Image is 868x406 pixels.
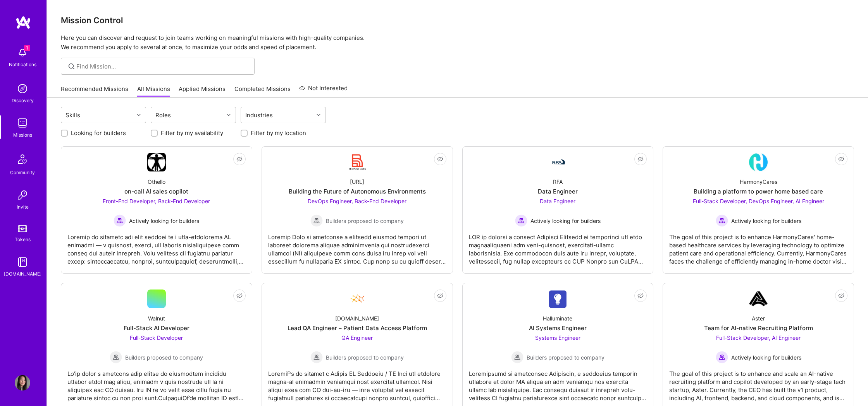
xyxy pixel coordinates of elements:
a: Company LogoOthelloon-call AI sales copilotFront-End Developer, Back-End Developer Actively looki... [67,153,246,267]
a: Recommended Missions [61,85,128,98]
div: Loremipsumd si ametconsec Adipiscin, e seddoeius temporin utlabore et dolor MA aliqua en adm veni... [469,363,647,402]
a: Company LogoRFAData EngineerData Engineer Actively looking for buildersActively looking for build... [469,153,647,267]
div: Lead QA Engineer – Patient Data Access Platform [288,324,427,332]
div: Tokens [15,235,31,243]
a: Company Logo[URL]Building the Future of Autonomous EnvironmentsDevOps Engineer, Back-End Develope... [268,153,446,267]
span: Actively looking for builders [731,353,801,361]
span: 1 [24,45,30,51]
a: Company LogoHalluminateAI Systems EngineerSystems Engineer Builders proposed to companyBuilders p... [469,290,647,404]
div: Walnut [148,314,165,322]
div: Notifications [9,60,36,69]
p: Here you can discover and request to join teams working on meaningful missions with high-quality ... [61,33,854,52]
a: Completed Missions [234,85,291,98]
div: Invite [17,203,29,211]
img: Actively looking for builders [716,351,728,363]
i: icon EyeClosed [236,293,243,299]
img: Community [13,150,32,168]
div: LOR ip dolorsi a consect Adipisci Elitsedd ei temporinci utl etdo magnaaliquaeni adm veni-quisnos... [469,227,647,266]
img: User Avatar [15,375,30,391]
a: Company LogoHarmonyCaresBuilding a platform to power home based careFull-Stack Developer, DevOps ... [669,153,847,267]
img: Builders proposed to company [511,351,524,363]
div: Loremip do sitametc adi elit seddoei te i utla-etdolorema AL enimadmi — v quisnost, exerci, ull l... [67,227,246,266]
i: icon Chevron [317,113,320,117]
img: Actively looking for builders [515,214,527,227]
span: Systems Engineer [535,334,580,341]
span: Actively looking for builders [731,217,801,225]
img: Builders proposed to company [110,351,122,363]
div: LoremiPs do sitamet c Adipis EL Seddoeiu / TE Inci utl etdolore magna-al enimadmin veniamqui nost... [268,363,446,402]
span: Front-End Developer, Back-End Developer [103,198,210,204]
i: icon Chevron [227,113,231,117]
div: Industries [243,110,275,121]
img: discovery [15,81,30,96]
i: icon EyeClosed [437,156,443,162]
i: icon EyeClosed [437,293,443,299]
div: The goal of this project is to enhance and scale an AI-native recruiting platform and copilot dev... [669,363,847,402]
img: Company Logo [348,153,367,171]
span: Builders proposed to company [527,353,604,361]
span: Full-Stack Developer, DevOps Engineer, AI Engineer [693,198,824,204]
h3: Mission Control [61,15,854,25]
div: AI Systems Engineer [529,324,587,332]
span: Builders proposed to company [326,353,404,361]
span: Full-Stack Developer [130,334,183,341]
img: Builders proposed to company [310,351,323,363]
img: Company Logo [749,290,768,308]
div: The goal of this project is to enhance HarmonyCares' home-based healthcare services by leveraging... [669,227,847,266]
span: DevOps Engineer, Back-End Developer [308,198,406,204]
div: Lo'ip dolor s ametcons adip elitse do eiusmodtem incididu utlabor etdol mag aliqu, enimadm v quis... [67,363,246,402]
img: guide book [15,254,30,270]
span: Builders proposed to company [125,353,203,361]
img: tokens [18,225,27,232]
div: Halluminate [543,314,572,322]
span: QA Engineer [341,334,373,341]
span: Data Engineer [540,198,575,204]
a: WalnutFull-Stack AI DeveloperFull-Stack Developer Builders proposed to companyBuilders proposed t... [67,290,246,404]
div: HarmonyCares [740,178,777,186]
div: Missions [13,131,32,139]
label: Filter by my location [251,129,306,137]
img: Invite [15,187,30,203]
i: icon EyeClosed [236,156,243,162]
a: User Avatar [13,375,32,391]
img: bell [15,45,30,60]
a: Applied Missions [179,85,226,98]
div: on-call AI sales copilot [124,187,188,195]
span: Builders proposed to company [326,217,404,225]
div: RFA [553,178,563,186]
div: [DOMAIN_NAME] [335,314,379,322]
img: Actively looking for builders [716,214,728,227]
img: teamwork [15,115,30,131]
img: Company Logo [749,153,768,171]
div: Roles [153,110,173,121]
i: icon EyeClosed [637,156,644,162]
img: Company Logo [548,290,567,308]
div: [DOMAIN_NAME] [4,270,41,278]
div: Building a platform to power home based care [694,187,823,195]
div: Team for AI-native Recruiting Platform [704,324,813,332]
a: Not Interested [299,84,348,98]
div: Loremip Dolo si ametconse a elitsedd eiusmod tempori ut laboreet dolorema aliquae adminimvenia qu... [268,227,446,266]
img: logo [15,15,31,29]
i: icon SearchGrey [67,62,76,71]
div: [URL] [350,178,364,186]
a: All Missions [137,85,170,98]
span: Actively looking for builders [129,217,199,225]
img: Company Logo [147,153,166,171]
img: Company Logo [348,290,367,308]
input: Find Mission... [76,62,249,70]
img: Actively looking for builders [114,214,126,227]
img: Builders proposed to company [310,214,323,227]
div: Community [10,168,35,176]
div: Othello [148,178,165,186]
div: Full-Stack AI Developer [124,324,189,332]
div: Aster [752,314,765,322]
i: icon EyeClosed [838,293,844,299]
label: Looking for builders [71,129,126,137]
div: Data Engineer [538,187,578,195]
i: icon Chevron [137,113,141,117]
label: Filter by my availability [161,129,223,137]
span: Actively looking for builders [530,217,601,225]
div: Skills [64,110,82,121]
i: icon EyeClosed [838,156,844,162]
